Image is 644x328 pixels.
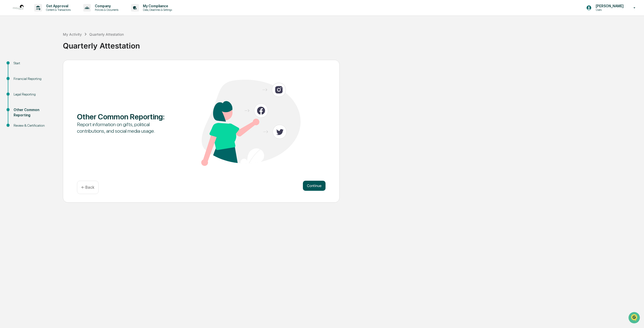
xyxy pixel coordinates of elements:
[5,11,92,19] p: How can we help?
[5,73,9,77] div: 🔎
[139,8,175,12] p: Data, Deadlines & Settings
[34,61,64,70] a: 🗄️Attestations
[86,40,92,46] button: Start new chat
[303,181,326,191] button: Continue
[42,8,73,12] p: Content & Transactions
[201,80,301,166] img: Other Common Reporting
[42,4,73,8] p: Get Approval
[17,43,64,48] div: We're available if you need us!
[77,121,176,134] div: Report information on gifts, political contributions, and social media usage.
[17,38,83,43] div: Start new chat
[50,85,61,89] span: Pylon
[63,37,641,50] div: Quarterly Attestation
[14,61,55,66] div: Start
[36,64,41,68] div: 🗄️
[5,64,9,68] div: 🖐️
[42,63,62,68] span: Attestations
[14,76,55,81] div: Financial Reporting
[10,63,32,68] span: Preclearance
[592,8,626,12] p: Users
[35,85,61,89] a: Powered byPylon
[628,311,641,325] iframe: Open customer support
[139,4,175,8] p: My Compliance
[63,32,82,36] div: My Activity
[14,107,55,118] div: Other Common Reporting
[592,4,626,8] p: [PERSON_NAME]
[77,112,176,121] div: Other Common Reporting :
[89,32,124,36] div: Quarterly Attestation
[14,92,55,97] div: Legal Reporting
[10,73,32,78] span: Data Lookup
[91,4,121,8] p: Company
[12,2,24,14] img: logo
[3,71,34,80] a: 🔎Data Lookup
[14,123,55,128] div: Review & Certification
[5,38,14,48] img: 1746055101610-c473b297-6a78-478c-a979-82029cc54cd1
[91,8,121,12] p: Policies & Documents
[3,61,34,70] a: 🖐️Preclearance
[81,185,94,190] p: ← Back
